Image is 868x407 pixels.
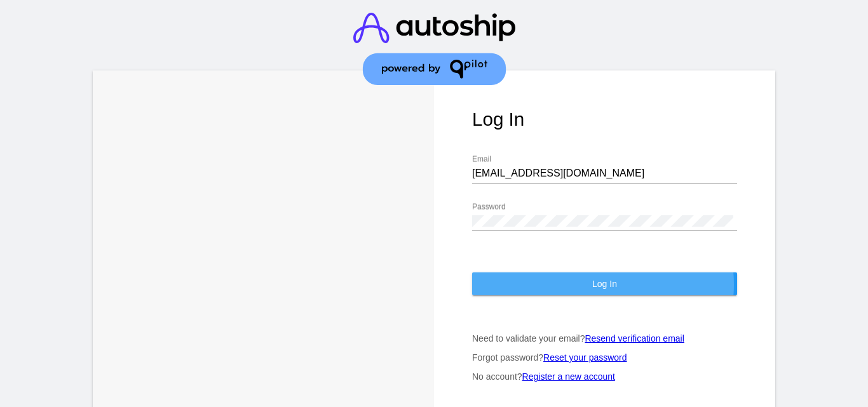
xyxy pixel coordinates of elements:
[472,371,737,382] p: No account?
[592,279,617,289] span: Log In
[522,371,615,382] a: Register a new account
[472,168,737,179] input: Email
[472,272,737,295] button: Log In
[472,333,737,344] p: Need to validate your email?
[472,109,737,130] h1: Log In
[543,352,627,363] a: Reset your password
[585,333,684,344] a: Resend verification email
[472,352,737,363] p: Forgot password?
